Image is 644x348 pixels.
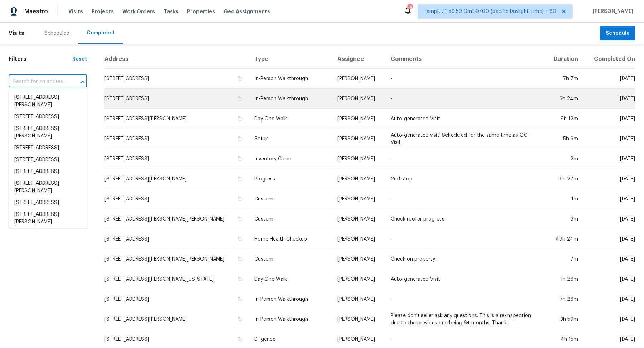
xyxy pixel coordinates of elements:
input: Search for an address... [9,76,67,87]
td: [DATE] [584,209,635,229]
th: Address [104,50,249,69]
li: [STREET_ADDRESS] [9,166,87,178]
td: [STREET_ADDRESS] [104,89,249,109]
td: [DATE] [584,129,635,149]
h1: Filters [9,55,72,63]
td: [DATE] [584,309,635,329]
td: [DATE] [584,89,635,109]
td: - [385,189,544,209]
button: Copy Address [236,75,243,82]
td: 9h 12m [545,109,584,129]
td: [STREET_ADDRESS] [104,289,249,309]
span: Work Orders [122,8,155,15]
td: [PERSON_NAME] [332,89,385,109]
th: Duration [545,50,584,69]
td: 6h 24m [545,89,584,109]
td: Check roofer progress [385,209,544,229]
td: Day One Walk [249,109,331,129]
span: Geo Assignments [224,8,270,15]
li: [STREET_ADDRESS] [9,111,87,123]
td: Day One Walk [249,269,331,289]
td: Auto-generated visit. Scheduled for the same time as QC Visit. [385,129,544,149]
li: [STREET_ADDRESS][PERSON_NAME] [9,178,87,197]
td: - [385,149,544,169]
td: [DATE] [584,229,635,249]
td: [PERSON_NAME] [332,209,385,229]
td: [STREET_ADDRESS][PERSON_NAME][US_STATE] [104,269,249,289]
td: Custom [249,249,331,269]
td: 3h 59m [545,309,584,329]
button: Copy Address [236,236,243,242]
td: [STREET_ADDRESS] [104,229,249,249]
button: Close [78,77,88,87]
td: [PERSON_NAME] [332,129,385,149]
td: 9h 27m [545,169,584,189]
td: [PERSON_NAME] [332,289,385,309]
td: [PERSON_NAME] [332,309,385,329]
td: 2m [545,149,584,169]
div: Completed [87,29,114,37]
td: [PERSON_NAME] [332,149,385,169]
td: [STREET_ADDRESS] [104,129,249,149]
th: Type [249,50,331,69]
span: Tamp[…]3:59:59 Gmt 0700 (pacific Daylight Time) + 60 [424,8,556,15]
td: Inventory Clean [249,149,331,169]
td: [STREET_ADDRESS][PERSON_NAME] [104,309,249,329]
li: [STREET_ADDRESS] [9,142,87,154]
th: Assignee [332,50,385,69]
td: Auto-generated Visit [385,269,544,289]
span: Schedule [606,29,630,38]
td: [STREET_ADDRESS] [104,69,249,89]
li: [STREET_ADDRESS][PERSON_NAME] [9,123,87,142]
button: Copy Address [236,95,243,102]
td: [DATE] [584,109,635,129]
td: [STREET_ADDRESS][PERSON_NAME][PERSON_NAME] [104,249,249,269]
li: [STREET_ADDRESS][PERSON_NAME] [9,209,87,228]
td: 3m [545,209,584,229]
li: [STREET_ADDRESS][PERSON_NAME] [9,92,87,111]
td: [PERSON_NAME] [332,169,385,189]
td: [PERSON_NAME] [332,109,385,129]
td: Custom [249,189,331,209]
button: Copy Address [236,155,243,162]
span: Tasks [164,9,179,14]
td: - [385,229,544,249]
td: [DATE] [584,69,635,89]
td: [PERSON_NAME] [332,249,385,269]
button: Copy Address [236,216,243,222]
td: In-Person Walkthrough [249,309,331,329]
td: 2nd stop [385,169,544,189]
td: [STREET_ADDRESS][PERSON_NAME] [104,169,249,189]
button: Copy Address [236,256,243,262]
div: Reset [72,55,87,63]
li: [STREET_ADDRESS] [9,197,87,209]
td: Progress [249,169,331,189]
button: Schedule [600,26,635,41]
td: [DATE] [584,169,635,189]
td: In-Person Walkthrough [249,69,331,89]
button: Copy Address [236,175,243,182]
td: Home Health Checkup [249,229,331,249]
td: 1h 26m [545,269,584,289]
td: [PERSON_NAME] [332,269,385,289]
td: Please don't seller ask any questions. This is a re-inspection due to the previous one being 6+ m... [385,309,544,329]
td: [PERSON_NAME] [332,69,385,89]
td: - [385,69,544,89]
span: Projects [92,8,114,15]
button: Copy Address [236,115,243,122]
td: 1m [545,189,584,209]
td: [DATE] [584,289,635,309]
button: Copy Address [236,195,243,202]
span: Visits [9,25,24,41]
button: Copy Address [236,276,243,282]
td: Setup [249,129,331,149]
td: [DATE] [584,149,635,169]
td: [DATE] [584,269,635,289]
span: Visits [68,8,83,15]
td: In-Person Walkthrough [249,289,331,309]
div: Scheduled [44,30,69,37]
td: In-Person Walkthrough [249,89,331,109]
button: Copy Address [236,336,243,342]
th: Completed On [584,50,635,69]
td: [STREET_ADDRESS][PERSON_NAME] [104,109,249,129]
